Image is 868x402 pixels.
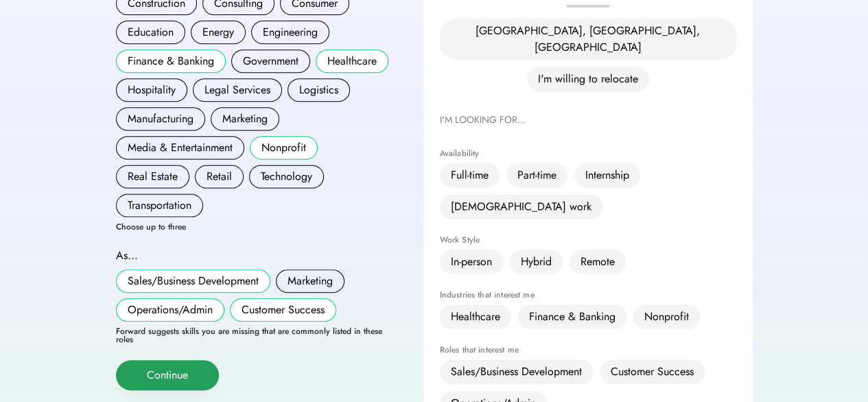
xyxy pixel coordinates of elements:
[538,71,638,87] div: I'm willing to relocate
[116,136,244,159] button: Media & Entertainment
[316,49,388,73] button: Healthcare
[440,149,736,157] div: Availability
[521,254,552,270] div: Hybrid
[116,247,390,264] div: As...
[580,254,615,270] div: Remote
[116,327,390,344] div: Forward suggests skills you are missing that are commonly listed in these roles
[451,199,591,215] div: [DEMOGRAPHIC_DATA] work
[276,269,344,293] button: Marketing
[451,167,489,183] div: Full-time
[451,254,492,270] div: In-person
[116,223,390,231] div: Choose up to three
[440,236,736,244] div: Work Style
[451,364,582,380] div: Sales/Business Development
[116,269,270,293] button: Sales/Business Development
[116,107,205,131] button: Manufacturing
[193,78,282,102] button: Legal Services
[451,23,725,56] div: [GEOGRAPHIC_DATA], [GEOGRAPHIC_DATA], [GEOGRAPHIC_DATA]
[529,309,615,325] div: Finance & Banking
[451,309,500,325] div: Healthcare
[116,360,219,390] button: Continue
[611,364,694,380] div: Customer Success
[231,49,310,73] button: Government
[116,194,203,217] button: Transportation
[517,167,556,183] div: Part-time
[585,167,629,183] div: Internship
[116,49,226,73] button: Finance & Banking
[211,107,279,131] button: Marketing
[191,21,246,44] button: Energy
[644,309,689,325] div: Nonprofit
[250,136,318,159] button: Nonprofit
[440,346,736,354] div: Roles that interest me
[116,165,189,188] button: Real Estate
[116,78,187,102] button: Hospitality
[251,21,329,44] button: Engineering
[440,112,736,129] div: I'M LOOKING FOR...
[440,291,736,299] div: Industries that interest me
[116,21,185,44] button: Education
[116,298,224,322] button: Operations/Admin
[230,298,336,322] button: Customer Success
[249,165,324,188] button: Technology
[288,78,350,102] button: Logistics
[195,165,244,188] button: Retail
